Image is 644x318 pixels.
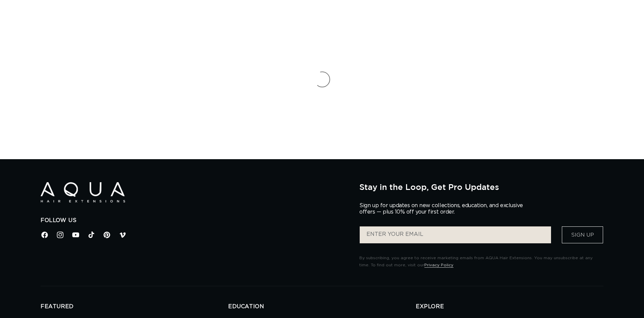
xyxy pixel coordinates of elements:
[359,254,603,269] p: By subscribing, you agree to receive marketing emails from AQUA Hair Extensions. You may unsubscr...
[359,202,528,215] p: Sign up for updates on new collections, education, and exclusive offers — plus 10% off your first...
[424,263,453,267] a: Privacy Policy
[228,303,416,310] h2: EDUCATION
[416,303,603,310] h2: EXPLORE
[359,182,603,192] h2: Stay in the Loop, Get Pro Updates
[562,226,603,243] button: Sign Up
[360,226,551,243] input: ENTER YOUR EMAIL
[41,182,125,203] img: Aqua Hair Extensions
[41,217,349,224] h2: Follow Us
[41,303,228,310] h2: FEATURED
